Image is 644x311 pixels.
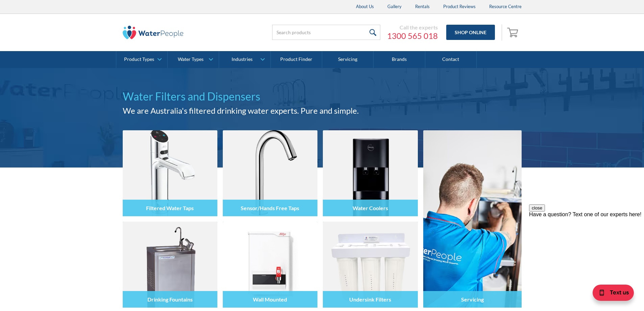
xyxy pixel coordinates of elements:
img: Drinking Fountains [123,222,217,308]
a: Servicing [423,130,522,308]
a: Product Types [116,51,167,68]
a: Contact [425,51,477,68]
a: 1300 565 018 [387,31,438,41]
div: Water Types [178,57,204,62]
h4: Filtered Water Taps [146,205,194,211]
img: Water Coolers [323,130,418,216]
h4: Sensor/Hands Free Taps [241,205,299,211]
a: Water Types [168,51,219,68]
img: Undersink Filters [323,222,418,308]
h4: Wall Mounted [253,296,287,303]
a: Product Finder [271,51,322,68]
img: Wall Mounted [223,222,317,308]
h4: Drinking Fountains [147,296,193,303]
div: Product Types [124,57,154,62]
div: Call the experts [387,24,438,31]
h4: Undersink Filters [349,296,391,303]
img: shopping cart [507,27,520,38]
a: Industries [219,51,270,68]
iframe: podium webchat widget bubble [576,277,644,311]
iframe: podium webchat widget prompt [529,204,644,286]
h4: Servicing [461,296,484,303]
div: Industries [232,57,253,62]
a: Brands [374,51,425,68]
img: Sensor/Hands Free Taps [223,130,317,216]
img: Filtered Water Taps [123,130,217,216]
a: Servicing [322,51,374,68]
a: Open empty cart [505,24,522,41]
h4: Water Coolers [353,205,388,211]
img: The Water People [123,26,184,39]
input: Search products [272,25,380,40]
a: Shop Online [446,25,495,40]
